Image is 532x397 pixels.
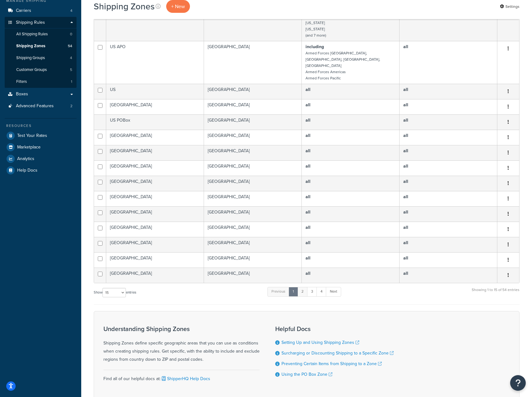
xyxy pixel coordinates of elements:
span: All Shipping Rules [16,32,48,37]
span: Test Your Rates [17,133,47,138]
a: All Shipping Rules 0 [5,28,77,40]
span: + New [171,3,185,10]
td: [GEOGRAPHIC_DATA] [106,252,204,268]
a: Using the PO Box Zone [281,371,332,378]
span: Advanced Features [16,103,54,109]
td: [GEOGRAPHIC_DATA] [204,160,302,176]
b: all [403,178,408,185]
td: [GEOGRAPHIC_DATA] [106,176,204,191]
b: all [306,86,311,93]
span: Analytics [17,156,34,162]
span: Boxes [16,92,28,97]
a: Help Docs [5,165,77,176]
td: [GEOGRAPHIC_DATA] [204,268,302,283]
a: Filters 1 [5,76,77,88]
b: all [403,117,408,123]
td: [GEOGRAPHIC_DATA] [204,191,302,206]
select: Showentries [102,288,126,297]
span: 4 [70,55,72,61]
a: Shipping Groups 4 [5,52,77,64]
td: [GEOGRAPHIC_DATA] [204,222,302,237]
span: Shipping Zones [16,43,45,49]
a: Carriers 4 [5,5,77,17]
b: all [403,163,408,169]
li: Marketplace [5,142,77,153]
b: all [306,255,311,261]
span: Marketplace [17,145,41,150]
div: Shipping Zones define specific geographic areas that you can use as conditions when creating ship... [103,325,260,364]
span: 2 [70,103,72,109]
a: Boxes [5,88,77,100]
a: Setting Up and Using Shipping Zones [281,339,359,346]
td: [GEOGRAPHIC_DATA] [204,99,302,114]
td: [GEOGRAPHIC_DATA] [204,176,302,191]
b: all [306,270,311,277]
b: all [403,255,408,261]
small: Armed Forces Americas [306,69,346,75]
b: all [306,148,311,154]
h3: Helpful Docs [275,325,394,332]
small: (and 7 more) [306,33,326,38]
b: all [306,193,311,200]
h3: Understanding Shipping Zones [103,325,260,332]
b: all [306,163,311,169]
td: [GEOGRAPHIC_DATA] [106,237,204,252]
a: Advanced Features 2 [5,100,77,112]
b: all [403,132,408,139]
small: [US_STATE] [306,26,325,32]
td: [GEOGRAPHIC_DATA] [204,84,302,99]
span: Shipping Groups [16,55,45,61]
span: 5 [70,67,72,73]
td: [GEOGRAPHIC_DATA] [106,206,204,222]
b: all [306,239,311,246]
a: Test Your Rates [5,130,77,141]
span: 0 [70,32,72,37]
a: Surcharging or Discounting Shipping to a Specific Zone [281,350,394,356]
span: Carriers [16,8,31,13]
b: all [403,239,408,246]
span: 4 [70,8,72,13]
td: [GEOGRAPHIC_DATA] [204,237,302,252]
li: Customer Groups [5,64,77,76]
li: Shipping Rules [5,17,77,88]
td: [GEOGRAPHIC_DATA] [106,268,204,283]
b: all [403,102,408,108]
td: [GEOGRAPHIC_DATA] [106,145,204,160]
b: all [306,209,311,215]
span: Shipping Rules [16,20,45,25]
a: Previous [267,287,289,296]
b: all [403,209,408,215]
b: all [306,132,311,139]
li: Carriers [5,5,77,17]
b: all [306,117,311,123]
b: all [403,86,408,93]
td: [GEOGRAPHIC_DATA] [204,114,302,130]
td: US APO [106,41,204,84]
button: Open Resource Center [510,375,526,391]
li: Advanced Features [5,100,77,112]
td: [GEOGRAPHIC_DATA] [106,130,204,145]
td: [GEOGRAPHIC_DATA] [106,191,204,206]
b: all [403,43,408,50]
li: Filters [5,76,77,88]
h1: Shipping Zones [94,0,155,13]
td: [GEOGRAPHIC_DATA] [204,145,302,160]
div: Resources [5,123,77,128]
small: [US_STATE] [306,20,325,26]
b: all [403,270,408,277]
span: 1 [71,79,72,84]
div: Find all of our helpful docs at: [103,370,260,383]
a: 2 [297,287,308,296]
td: US POBox [106,114,204,130]
b: all [306,224,311,231]
span: 54 [68,43,72,49]
a: 4 [316,287,326,296]
td: [GEOGRAPHIC_DATA] [106,99,204,114]
a: Next [326,287,341,296]
b: all [306,178,311,185]
b: all [403,193,408,200]
td: [GEOGRAPHIC_DATA] [204,252,302,268]
a: Analytics [5,153,77,164]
